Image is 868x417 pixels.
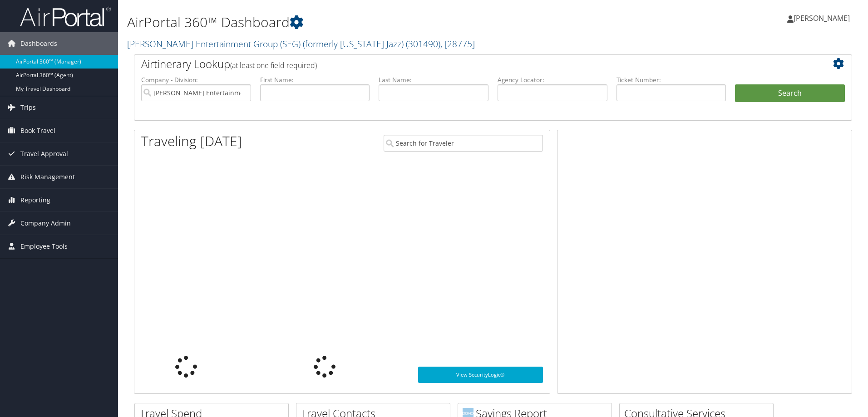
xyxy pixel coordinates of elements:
span: Travel Approval [20,142,68,165]
h2: Airtinerary Lookup [141,56,785,72]
label: Agency Locator: [498,75,607,84]
label: Ticket Number: [616,75,726,84]
span: Book Travel [20,119,55,142]
h1: Traveling [DATE] [141,132,242,151]
span: (at least one field required) [230,60,317,70]
span: Reporting [20,189,50,211]
span: Employee Tools [20,235,68,258]
a: [PERSON_NAME] [787,5,859,32]
input: Search for Traveler [384,135,543,152]
img: airportal-logo.png [20,6,111,27]
span: Trips [20,96,36,119]
a: [PERSON_NAME] Entertainment Group (SEG) (formerly [US_STATE] Jazz) [127,38,475,50]
span: [PERSON_NAME] [794,13,850,23]
span: Company Admin [20,212,71,235]
span: Dashboards [20,32,57,55]
label: Last Name: [379,75,488,84]
span: , [ 28775 ] [440,38,475,50]
span: ( 301490 ) [406,38,440,50]
label: Company - Division: [141,75,251,84]
span: Risk Management [20,166,75,188]
h1: AirPortal 360™ Dashboard [127,13,615,32]
a: View SecurityLogic® [418,367,543,383]
button: Search [735,84,845,103]
label: First Name: [260,75,370,84]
